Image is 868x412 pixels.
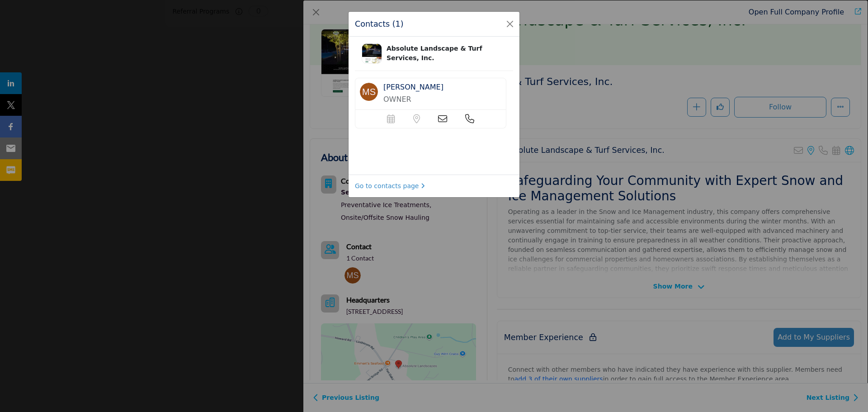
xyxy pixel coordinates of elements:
a: Go to contacts page [355,181,425,191]
img: Logo [362,44,382,63]
img: Matt Sabine [360,83,378,101]
button: Close [504,18,516,30]
span: [PERSON_NAME] [383,83,443,91]
strong: Absolute Landscape & Turf Services, Inc. [387,44,506,63]
p: OWNER [383,94,501,105]
h1: Contacts (1) [355,18,404,30]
